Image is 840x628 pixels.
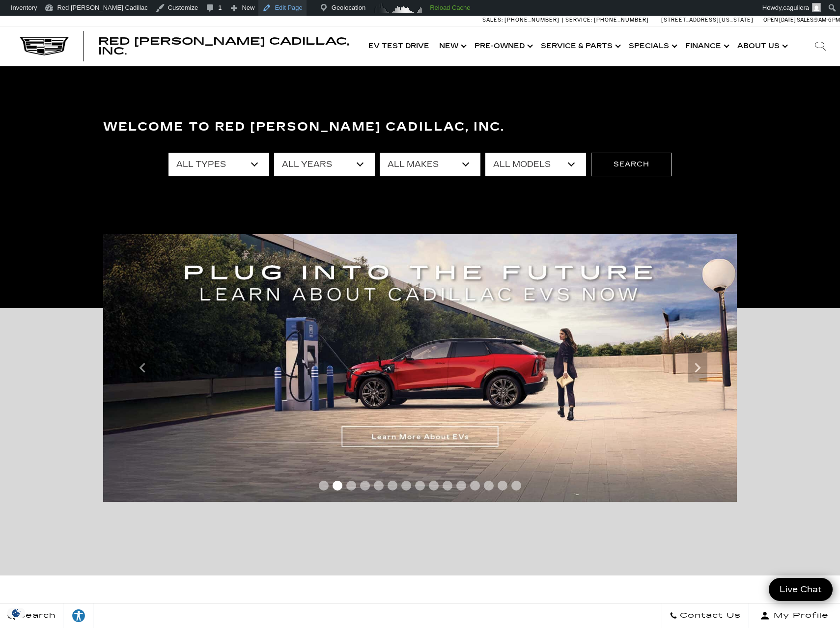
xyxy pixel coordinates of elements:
a: Explore your accessibility options [64,603,94,628]
section: Click to Open Cookie Consent Modal [5,608,28,618]
a: Contact Us [662,603,749,628]
span: Go to slide 9 [429,481,439,491]
span: Go to slide 11 [456,481,466,491]
div: Explore your accessibility options [64,608,93,623]
a: Red [PERSON_NAME] Cadillac, Inc. [98,36,354,56]
a: Specials [624,27,680,66]
h3: Welcome to Red [PERSON_NAME] Cadillac, Inc. [103,117,737,137]
span: Red [PERSON_NAME] Cadillac, Inc. [98,35,349,57]
a: Service & Parts [536,27,624,66]
span: Go to slide 1 [319,481,329,491]
span: Sales: [482,17,503,23]
a: Sales: [PHONE_NUMBER] [482,17,562,23]
a: Finance [680,27,732,66]
span: My Profile [770,609,829,623]
button: Open user profile menu [749,603,840,628]
span: Go to slide 6 [388,481,397,491]
span: Sales: [797,17,814,23]
span: Go to slide 13 [484,481,494,491]
span: Go to slide 2 [333,481,342,491]
span: Live Chat [775,584,827,595]
span: Search [15,609,56,623]
a: Pre-Owned [470,27,536,66]
span: [PHONE_NUMBER] [594,17,649,23]
span: Service: [565,17,592,23]
span: Go to slide 4 [360,481,370,491]
select: Filter by year [274,153,375,176]
a: EV Test Drive [364,27,434,66]
span: Open [DATE] [763,17,796,23]
a: [STREET_ADDRESS][US_STATE] [661,17,754,23]
img: ev-blog-post-banners-correctedcorrected [103,234,737,502]
select: Filter by type [168,153,269,176]
span: Go to slide 8 [415,481,425,491]
a: About Us [732,27,791,66]
span: Go to slide 10 [443,481,452,491]
span: Go to slide 15 [511,481,521,491]
span: Go to slide 5 [374,481,384,491]
span: Go to slide 12 [470,481,480,491]
img: Cadillac Dark Logo with Cadillac White Text [20,37,69,55]
select: Filter by make [380,153,480,176]
button: Search [591,153,672,176]
a: New [434,27,470,66]
span: [PHONE_NUMBER] [504,17,560,23]
strong: Reload Cache [430,4,470,11]
span: Contact Us [677,609,741,623]
img: Visitors over 48 hours. Click for more Clicky Site Stats. [374,3,422,13]
a: Service: [PHONE_NUMBER] [562,17,651,23]
select: Filter by model [485,153,586,176]
span: Go to slide 7 [401,481,411,491]
a: Accessible Carousel [111,161,111,161]
span: Go to slide 3 [346,481,356,491]
span: caguilera [783,4,809,11]
span: 9 AM-6 PM [814,17,840,23]
div: Next [688,353,707,382]
img: Opt-Out Icon [5,608,28,618]
a: Live Chat [769,578,833,601]
span: Go to slide 14 [498,481,507,491]
div: Previous [133,353,152,382]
